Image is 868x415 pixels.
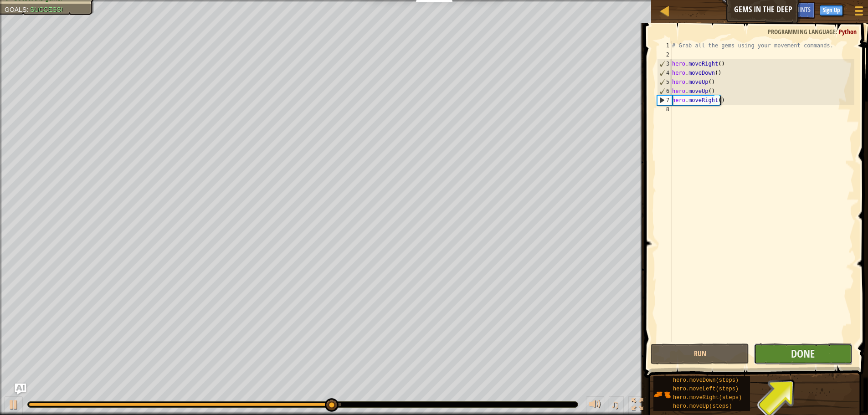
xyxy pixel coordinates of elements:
button: Sign Up [820,5,843,16]
button: Ctrl + P: Play [5,396,23,415]
span: Goals [5,6,26,13]
span: ♫ [611,398,620,411]
button: Ask AI [15,384,26,395]
div: 6 [657,87,672,96]
img: portrait.png [653,386,671,403]
span: : [26,6,30,13]
div: 5 [657,77,672,87]
span: Programming language [768,27,836,36]
span: Success! [30,6,63,13]
button: Ask AI [766,2,791,19]
div: 2 [657,50,672,59]
span: hero.moveDown(steps) [673,377,739,384]
span: Python [839,27,857,36]
span: Ask AI [771,5,786,14]
span: Done [791,346,815,361]
div: 3 [657,59,672,68]
button: Done [754,343,852,364]
span: Hints [796,5,811,14]
button: Run [651,343,749,364]
span: hero.moveLeft(steps) [673,386,739,392]
div: 1 [657,41,672,50]
span: hero.moveRight(steps) [673,395,742,401]
span: hero.moveUp(steps) [673,403,732,410]
button: Toggle fullscreen [628,396,647,415]
button: ♫ [609,396,624,415]
div: 4 [657,68,672,77]
div: 8 [657,105,672,114]
div: 7 [657,96,672,105]
span: : [836,27,839,36]
button: Adjust volume [586,396,604,415]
